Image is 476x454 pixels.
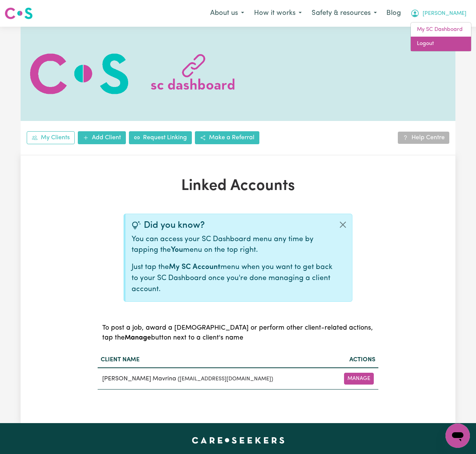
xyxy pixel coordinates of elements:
button: Safety & resources [307,5,382,21]
caption: To post a job, award a [DEMOGRAPHIC_DATA] or perform other client-related actions, tap the button... [98,314,378,353]
a: Help Centre [398,132,449,144]
a: My Clients [27,131,75,144]
p: You can access your SC Dashboard menu any time by tapping the menu on the top right. [132,234,334,256]
a: Careseekers logo [5,5,33,22]
button: My Account [405,5,471,21]
button: Manage [344,373,374,385]
a: Add Client [78,131,126,144]
b: You [171,246,183,254]
h1: Linked Accounts [98,177,378,195]
button: How it works [249,5,307,21]
b: My SC Account [169,264,220,271]
div: My Account [410,22,471,52]
a: My SC Dashboard [411,23,471,37]
button: Close alert [334,214,352,235]
a: Logout [411,37,471,51]
td: [PERSON_NAME] Mavrina [98,368,328,390]
a: Request Linking [129,131,192,144]
p: Just tap the menu when you want to get back to your SC Dashboard once you're done managing a clie... [132,262,334,295]
a: Make a Referral [195,131,259,144]
button: About us [205,5,249,21]
iframe: Button to launch messaging window [445,423,470,448]
a: Careseekers home page [192,437,285,443]
div: Did you know? [132,220,334,231]
span: [PERSON_NAME] [423,10,466,18]
small: ( [EMAIL_ADDRESS][DOMAIN_NAME] ) [178,376,273,382]
th: Actions [328,352,378,368]
b: Manage [125,335,151,341]
img: Careseekers logo [5,6,33,20]
a: Blog [382,5,405,22]
th: Client name [98,352,328,368]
